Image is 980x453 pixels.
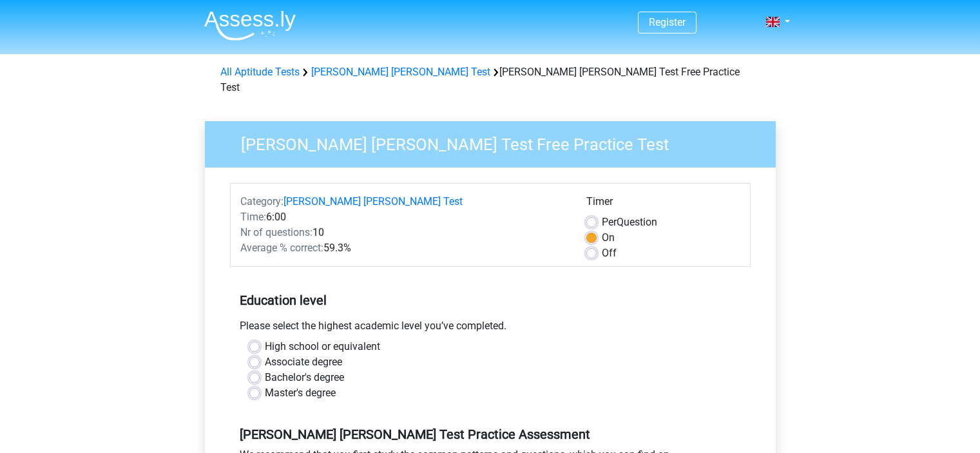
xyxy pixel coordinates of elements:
label: Question [602,215,657,230]
img: Assessly [204,10,296,41]
label: Associate degree [265,354,342,370]
a: Register [649,16,686,28]
span: Time: [240,211,266,223]
a: [PERSON_NAME] [PERSON_NAME] Test [311,66,490,78]
div: 10 [231,225,577,240]
label: High school or equivalent [265,339,380,354]
h5: [PERSON_NAME] [PERSON_NAME] Test Practice Assessment [240,427,741,442]
a: [PERSON_NAME] [PERSON_NAME] Test [283,195,463,207]
label: Bachelor's degree [265,370,344,385]
div: 59.3% [231,240,577,256]
label: On [602,230,615,246]
span: Nr of questions: [240,226,312,238]
span: Category: [240,195,283,207]
label: Off [602,246,617,261]
label: Master's degree [265,385,336,401]
div: 6:00 [231,209,577,225]
span: Per [602,216,617,228]
h5: Education level [240,287,741,313]
div: Please select the highest academic level you’ve completed. [230,318,751,339]
h3: [PERSON_NAME] [PERSON_NAME] Test Free Practice Test [226,130,766,155]
span: Average % correct: [240,242,323,254]
div: [PERSON_NAME] [PERSON_NAME] Test Free Practice Test [215,64,765,95]
div: Timer [586,194,740,215]
a: All Aptitude Tests [220,66,300,78]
